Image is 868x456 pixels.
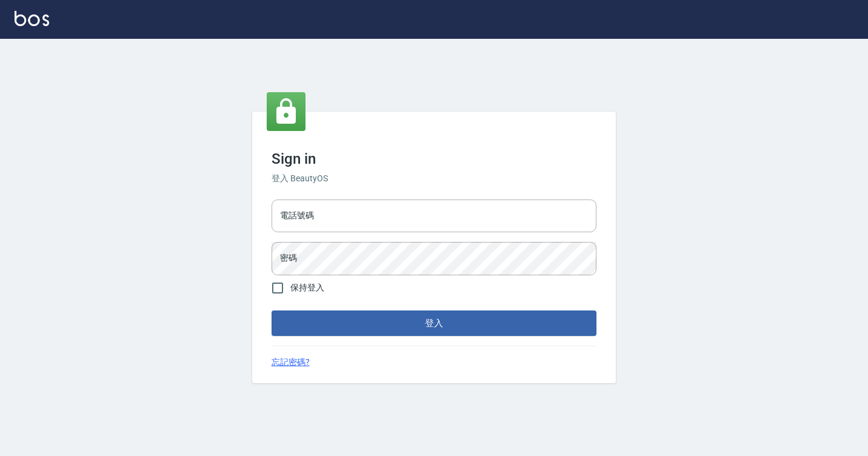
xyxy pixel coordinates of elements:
span: 保持登入 [290,281,324,294]
img: Logo [15,11,49,26]
h3: Sign in [272,150,596,167]
a: 忘記密碼? [272,356,310,369]
button: 登入 [272,310,596,336]
h6: 登入 BeautyOS [272,172,596,185]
